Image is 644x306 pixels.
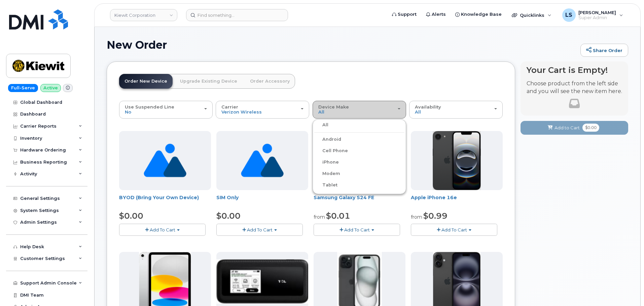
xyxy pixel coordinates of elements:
a: Order New Device [119,74,173,89]
h4: Your Cart is Empty! [527,65,622,75]
h1: New Order [107,39,577,51]
a: BYOD (Bring Your Own Device) [119,194,199,201]
a: Order Accessory [245,74,295,89]
label: All [314,121,328,129]
a: Share Order [580,44,628,57]
a: Upgrade Existing Device [175,74,243,89]
img: no_image_found-2caef05468ed5679b831cfe6fc140e25e0c280774317ffc20a367ab7fd17291e.png [144,131,186,190]
img: iphone16e.png [433,131,481,190]
label: Tablet [314,181,337,189]
span: Add to Cart [554,125,580,131]
a: SIM Only [216,194,239,201]
small: from [314,214,325,220]
a: Samsung Galaxy S24 FE [314,194,374,201]
button: Add To Cart [119,224,206,235]
button: Use Suspended Line No [119,101,213,118]
span: Verizon Wireless [221,109,262,115]
span: All [318,109,324,115]
small: from [411,214,422,220]
div: SIM Only [216,194,308,208]
span: Use Suspended Line [125,104,174,110]
button: Add To Cart [216,224,303,235]
span: Device Make [318,104,349,110]
button: Carrier Verizon Wireless [216,101,309,118]
p: Choose product from the left side and you will see the new item here. [527,80,622,95]
div: Samsung Galaxy S24 FE [314,194,405,208]
span: No [125,109,131,115]
button: Add To Cart [411,224,497,235]
button: Add To Cart [314,224,400,235]
label: iPhone [314,158,339,166]
label: Modem [314,170,340,178]
a: Apple iPhone 16e [411,194,457,201]
div: Apple iPhone 16e [411,194,503,208]
label: Android [314,135,341,143]
label: Cell Phone [314,147,348,155]
img: linkzone5g.png [216,259,308,304]
span: $0.00 [216,211,241,221]
span: Carrier [221,104,238,110]
span: Add To Cart [247,227,273,232]
span: Add To Cart [150,227,175,232]
span: $0.01 [326,211,350,221]
span: $0.00 [582,124,599,132]
button: Availability All [409,101,503,118]
iframe: Messenger Launcher [615,277,639,301]
button: Add to Cart $0.00 [521,121,628,135]
div: BYOD (Bring Your Own Device) [119,194,211,208]
span: Availability [415,104,441,110]
span: $0.00 [119,211,143,221]
span: $0.99 [423,211,448,221]
span: Add To Cart [344,227,370,232]
button: Device Make All [313,101,406,118]
img: no_image_found-2caef05468ed5679b831cfe6fc140e25e0c280774317ffc20a367ab7fd17291e.png [241,131,284,190]
span: All [415,109,421,115]
span: Add To Cart [441,227,467,232]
